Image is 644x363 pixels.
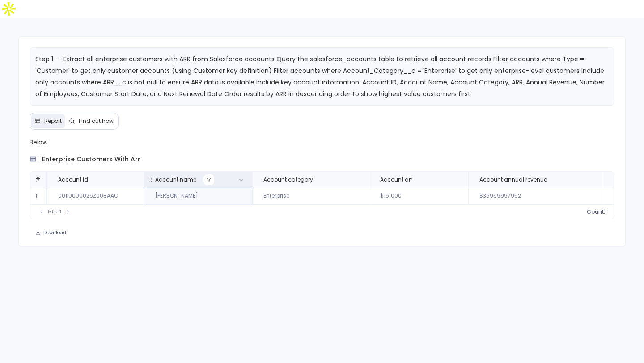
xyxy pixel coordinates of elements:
[30,188,47,204] td: 1
[35,176,40,183] span: #
[479,176,547,183] span: Account annual revenue
[79,118,114,125] span: Find out how
[587,208,605,215] span: count :
[44,118,62,125] span: Report
[380,176,412,183] span: Account arr
[43,230,66,236] span: Download
[48,208,61,215] span: 1-1 of 1
[252,188,369,204] td: Enterprise
[42,155,140,164] span: enterprise customers with arr
[369,188,468,204] td: $151000
[30,137,615,148] p: Below
[144,188,252,204] td: [PERSON_NAME]
[155,176,196,183] span: Account name
[31,114,65,128] button: Report
[47,188,144,204] td: 001i0000026Z008AAC
[58,176,88,183] span: Account id
[30,227,72,239] button: Download
[65,114,117,128] button: Find out how
[263,176,313,183] span: Account category
[468,188,603,204] td: $35999997952
[605,208,607,215] span: 1
[35,55,605,98] span: Step 1 → Extract all enterprise customers with ARR from Salesforce accounts Query the salesforce_...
